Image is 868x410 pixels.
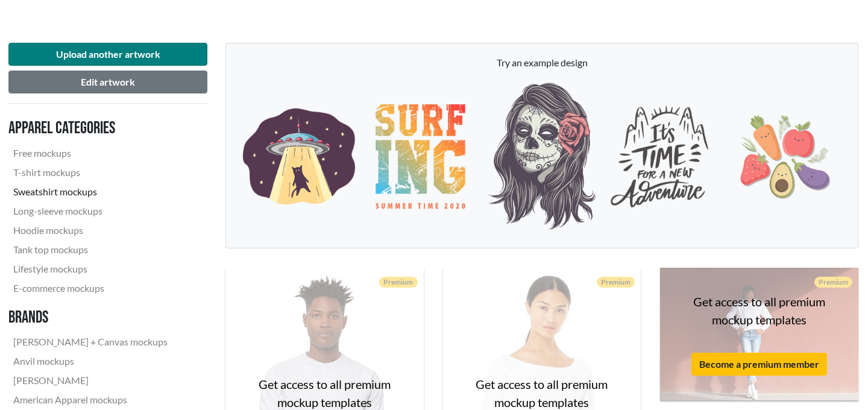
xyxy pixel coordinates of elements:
[8,163,172,182] a: T-shirt mockups
[8,221,172,240] a: Hoodie mockups
[8,240,172,259] a: Tank top mockups
[8,307,172,328] h3: Brands
[8,182,172,201] a: Sweatshirt mockups
[8,43,207,66] button: Upload another artwork
[238,55,846,70] p: Try an example design
[8,352,172,371] a: Anvil mockups
[8,371,172,390] a: [PERSON_NAME]
[8,259,172,279] a: Lifestyle mockups
[8,118,172,139] h3: Apparel categories
[660,268,858,400] a: Get access to all premium mockup templatesBecome a premium member
[8,71,207,93] button: Edit artwork
[8,143,172,163] a: Free mockups
[691,353,827,376] button: Become a premium member
[8,390,172,409] a: American Apparel mockups
[8,279,172,298] a: E-commerce mockups
[8,332,172,352] a: [PERSON_NAME] + Canvas mockups
[8,201,172,221] a: Long-sleeve mockups
[672,292,846,329] p: Get access to all premium mockup templates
